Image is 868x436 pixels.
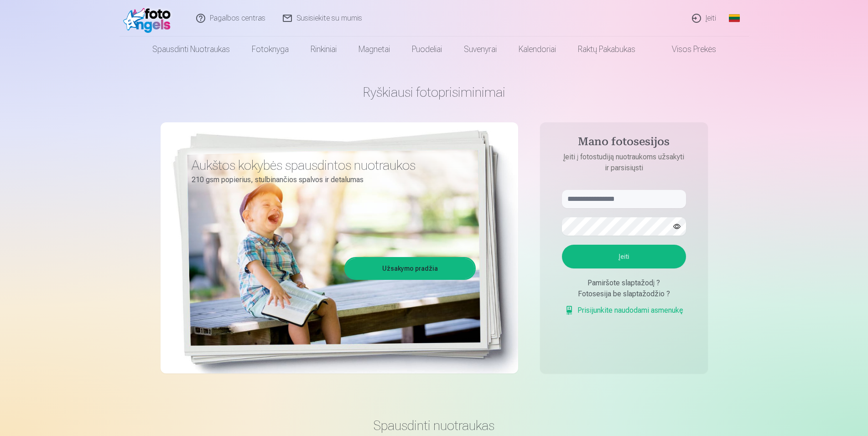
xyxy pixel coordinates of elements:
a: Visos prekės [646,37,727,62]
a: Spausdinti nuotraukas [141,37,241,62]
a: Raktų pakabukas [567,37,646,62]
a: Kalendoriai [508,37,567,62]
h1: Ryškiausi fotoprisiminimai [161,84,708,100]
a: Rinkiniai [300,37,348,62]
a: Puodeliai [401,37,453,62]
h4: Mano fotosesijos [553,135,695,152]
p: Įeiti į fotostudiją nuotraukoms užsakyti ir parsisiųsti [553,152,695,173]
a: Prisijunkite naudodami asmenukę [565,305,683,316]
div: Pamiršote slaptažodį ? [562,278,686,289]
a: Fotoknyga [241,37,300,62]
img: /fa2 [123,4,176,33]
a: Suvenyrai [453,37,508,62]
h3: Spausdinti nuotraukas [168,417,701,434]
h3: Aukštos kokybės spausdintos nuotraukos [192,157,469,173]
a: Magnetai [348,37,401,62]
button: Įeiti [562,245,686,268]
div: Fotosesija be slaptažodžio ? [562,289,686,299]
a: Užsakymo pradžia [346,258,474,278]
p: 210 gsm popierius, stulbinančios spalvos ir detalumas [192,173,469,186]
